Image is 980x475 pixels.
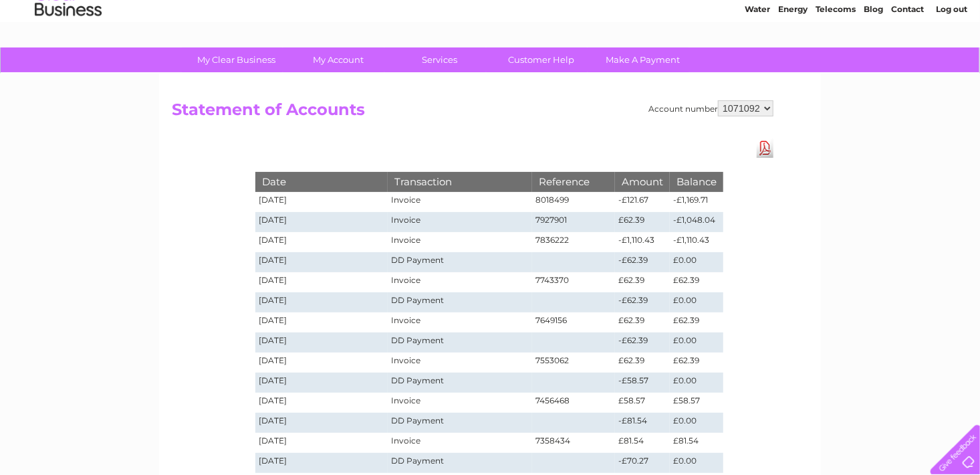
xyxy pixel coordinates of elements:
[615,373,670,393] td: -£58.57
[283,47,394,72] a: My Account
[388,413,532,433] td: DD Payment
[175,7,807,65] div: Clear Business is a trading name of Verastar Limited (registered in [GEOGRAPHIC_DATA] No. 3667643...
[588,47,699,72] a: Make A Payment
[255,332,388,353] td: [DATE]
[670,212,723,232] td: -£1,048.04
[670,413,723,433] td: £0.00
[670,353,723,373] td: £62.39
[255,453,388,473] td: [DATE]
[172,100,773,126] h2: Statement of Accounts
[255,212,388,232] td: [DATE]
[388,212,532,232] td: Invoice
[670,252,723,272] td: £0.00
[615,172,670,191] th: Amount
[385,47,495,72] a: Services
[670,172,723,191] th: Balance
[388,232,532,252] td: Invoice
[670,433,723,453] td: £81.54
[615,312,670,332] td: £62.39
[615,292,670,312] td: -£62.39
[615,433,670,453] td: £81.54
[670,192,723,212] td: -£1,169.71
[255,413,388,433] td: [DATE]
[388,433,532,453] td: Invoice
[532,212,615,232] td: 7927901
[615,192,670,212] td: -£121.67
[388,373,532,393] td: DD Payment
[532,192,615,212] td: 8018499
[891,57,924,67] a: Contact
[388,172,532,191] th: Transaction
[670,453,723,473] td: £0.00
[936,57,967,67] a: Log out
[255,172,388,191] th: Date
[388,453,532,473] td: DD Payment
[670,393,723,413] td: £58.57
[816,57,856,67] a: Telecoms
[388,353,532,373] td: Invoice
[255,393,388,413] td: [DATE]
[532,433,615,453] td: 7358434
[388,312,532,332] td: Invoice
[648,100,773,116] div: Account number
[615,212,670,232] td: £62.39
[388,252,532,272] td: DD Payment
[388,272,532,292] td: Invoice
[255,292,388,312] td: [DATE]
[532,393,615,413] td: 7456468
[615,453,670,473] td: -£70.27
[487,47,597,72] a: Customer Help
[532,172,615,191] th: Reference
[255,312,388,332] td: [DATE]
[615,413,670,433] td: -£81.54
[864,57,883,67] a: Blog
[388,393,532,413] td: Invoice
[255,353,388,373] td: [DATE]
[388,192,532,212] td: Invoice
[615,232,670,252] td: -£1,110.43
[255,252,388,272] td: [DATE]
[670,232,723,252] td: -£1,110.43
[745,57,770,67] a: Water
[388,332,532,353] td: DD Payment
[670,272,723,292] td: £62.39
[670,332,723,353] td: £0.00
[532,272,615,292] td: 7743370
[670,292,723,312] td: £0.00
[615,272,670,292] td: £62.39
[255,373,388,393] td: [DATE]
[255,192,388,212] td: [DATE]
[532,232,615,252] td: 7836222
[34,35,102,76] img: logo.png
[757,138,773,158] a: Download Pdf
[255,433,388,453] td: [DATE]
[670,373,723,393] td: £0.00
[615,393,670,413] td: £58.57
[615,252,670,272] td: -£62.39
[615,332,670,353] td: -£62.39
[532,353,615,373] td: 7553062
[670,312,723,332] td: £62.39
[388,292,532,312] td: DD Payment
[182,47,292,72] a: My Clear Business
[532,312,615,332] td: 7649156
[615,353,670,373] td: £62.39
[255,232,388,252] td: [DATE]
[778,57,808,67] a: Energy
[728,7,820,23] a: 0333 014 3131
[255,272,388,292] td: [DATE]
